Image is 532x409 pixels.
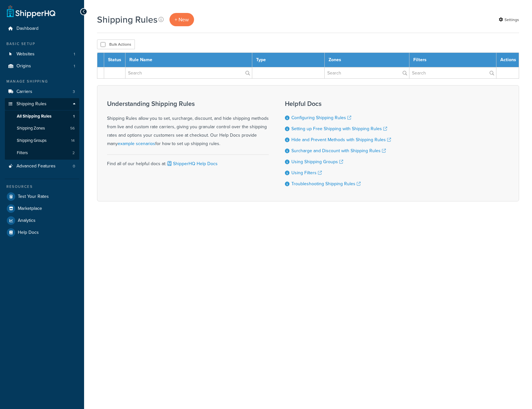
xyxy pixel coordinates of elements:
a: Advanced Features 0 [5,160,79,172]
span: Dashboard [16,26,38,31]
span: Shipping Groups [17,138,47,143]
span: Origins [16,63,31,69]
span: 3 [73,89,75,95]
div: Resources [5,184,79,189]
a: Filters 2 [5,147,79,159]
h3: Helpful Docs [285,100,391,107]
span: 1 [74,51,75,57]
span: Carriers [16,89,32,95]
a: Shipping Rules [5,98,79,110]
div: Manage Shipping [5,79,79,84]
a: Using Shipping Groups [291,158,343,165]
th: Zones [325,53,409,67]
th: Filters [409,53,496,67]
a: Analytics [5,215,79,226]
h3: Understanding Shipping Rules [107,100,269,107]
a: Test Your Rates [5,191,79,202]
a: ShipperHQ Help Docs [166,160,218,167]
span: Marketplace [18,206,42,211]
li: Websites [5,48,79,60]
input: Search [325,67,409,78]
a: + New [169,13,194,26]
span: 1 [73,114,75,119]
th: Rule Name [125,53,252,67]
button: Bulk Actions [97,40,135,49]
a: Using Filters [291,169,322,176]
span: Shipping Rules [16,101,47,107]
li: Shipping Rules [5,98,79,160]
a: All Shipping Rules 1 [5,110,79,122]
div: Basic Setup [5,41,79,47]
li: Carriers [5,86,79,98]
span: Websites [16,51,35,57]
span: Test Your Rates [18,194,49,199]
span: 1 [74,63,75,69]
span: Help Docs [18,230,39,235]
span: 14 [71,138,75,143]
a: Marketplace [5,203,79,214]
span: 0 [73,164,75,169]
span: Filters [17,150,28,156]
span: 2 [72,150,75,156]
a: Dashboard [5,23,79,35]
a: Websites 1 [5,48,79,60]
a: Carriers 3 [5,86,79,98]
a: Help Docs [5,227,79,238]
th: Actions [496,53,519,67]
li: Shipping Zones [5,122,79,134]
span: Shipping Zones [17,126,45,131]
li: All Shipping Rules [5,110,79,122]
a: Shipping Zones 56 [5,122,79,134]
th: Status [104,53,125,67]
input: Search [409,67,496,78]
li: Shipping Groups [5,135,79,147]
li: Filters [5,147,79,159]
span: Analytics [18,218,36,223]
span: 56 [70,126,75,131]
input: Search [125,67,252,78]
a: Setting up Free Shipping with Shipping Rules [291,125,387,132]
th: Type [252,53,325,67]
li: Advanced Features [5,160,79,172]
a: Shipping Groups 14 [5,135,79,147]
a: Troubleshooting Shipping Rules [291,180,361,187]
span: Advanced Features [16,164,56,169]
div: Find all of our helpful docs at: [107,154,269,168]
span: + New [175,16,189,23]
a: ShipperHQ Home [7,5,55,18]
h1: Shipping Rules [97,13,157,26]
div: Shipping Rules allow you to set, surcharge, discount, and hide shipping methods from live and cus... [107,100,269,148]
li: Origins [5,60,79,72]
a: Surcharge and Discount with Shipping Rules [291,147,386,154]
a: Configuring Shipping Rules [291,114,351,121]
a: Hide and Prevent Methods with Shipping Rules [291,136,391,143]
a: example scenarios [118,140,155,147]
span: All Shipping Rules [17,114,51,119]
a: Settings [499,15,519,24]
a: Origins 1 [5,60,79,72]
